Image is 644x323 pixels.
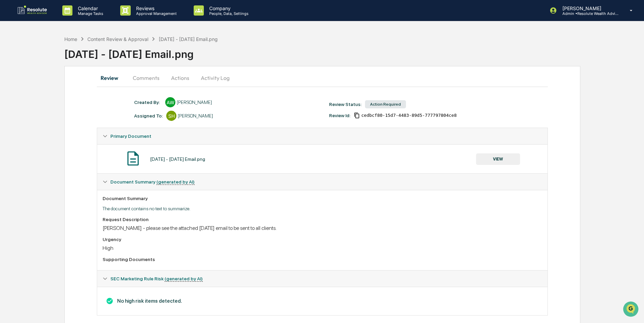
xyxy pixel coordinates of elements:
button: Comments [127,70,165,86]
img: logo [16,5,49,16]
a: 🔎Data Lookup [4,95,45,108]
span: Attestations [56,85,84,92]
p: How can we help? [7,14,123,25]
a: 🗄️Attestations [46,83,87,95]
p: Reviews [131,5,180,11]
h3: No high risk items detected. [103,297,542,305]
p: Admin • Resolute Wealth Advisor [557,11,620,16]
button: Activity Log [195,70,235,86]
span: Preclearance [14,85,44,92]
iframe: Open customer support [622,301,641,319]
div: AW [165,97,175,107]
div: High [103,245,542,251]
button: Actions [165,70,195,86]
div: [DATE] - [DATE] Email.png [150,156,205,162]
button: Review [97,70,127,86]
div: Start new chat [23,52,111,59]
div: Action Required [365,100,406,108]
button: VIEW [476,153,520,165]
div: Document Summary (generated by AI) [97,190,547,270]
div: secondary tabs example [97,70,548,86]
div: SEC Marketing Rule Risk (generated by AI) [97,271,547,287]
div: Review Status: [329,102,362,107]
div: Content Review & Approval [87,36,148,42]
div: SH [166,111,176,121]
div: Document Summary (generated by AI) [97,174,547,190]
span: Document Summary [110,179,195,185]
div: Home [64,36,77,42]
div: [PERSON_NAME] [177,100,212,105]
p: The document contains no text to summarize. [103,206,542,211]
a: 🖐️Preclearance [4,83,46,95]
div: Request Description [103,217,542,222]
a: Powered byPylon [48,114,82,120]
p: [PERSON_NAME] [557,5,620,11]
span: cedbcf80-15d7-4483-89d5-777797804ce8 [361,113,457,118]
div: [PERSON_NAME] [178,113,213,119]
p: Manage Tasks [72,11,107,16]
div: [PERSON_NAME] - please see the attached [DATE] email to be sent to all clients. [103,225,542,231]
div: 🖐️ [7,86,12,91]
span: Primary Document [110,133,151,139]
div: [DATE] - [DATE] Email.png [64,43,644,60]
div: Document Summary [103,196,542,201]
div: 🗄️ [49,86,55,91]
button: Start new chat [115,54,123,62]
div: We're available if you need us! [23,59,86,64]
div: [DATE] - [DATE] Email.png [159,36,218,42]
div: Urgency [103,237,542,242]
u: (generated by AI) [165,276,203,282]
div: 🔎 [7,99,12,104]
p: Company [204,5,252,11]
img: Document Icon [125,150,142,167]
div: Assigned To: [134,113,163,119]
img: 1746055101610-c473b297-6a78-478c-a979-82029cc54cd1 [7,52,19,64]
span: Pylon [67,115,82,120]
div: Review Id: [329,113,350,118]
div: Primary Document [97,144,547,173]
span: Copy Id [354,112,360,119]
div: Created By: ‎ ‎ [134,100,162,105]
span: SEC Marketing Rule Risk [110,276,203,281]
p: Approval Management [131,11,180,16]
u: (generated by AI) [156,179,195,185]
p: People, Data, Settings [204,11,252,16]
p: Calendar [72,5,107,11]
div: Primary Document [97,128,547,144]
div: Supporting Documents [103,257,542,262]
span: Data Lookup [14,98,43,105]
div: Document Summary (generated by AI) [97,287,547,315]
